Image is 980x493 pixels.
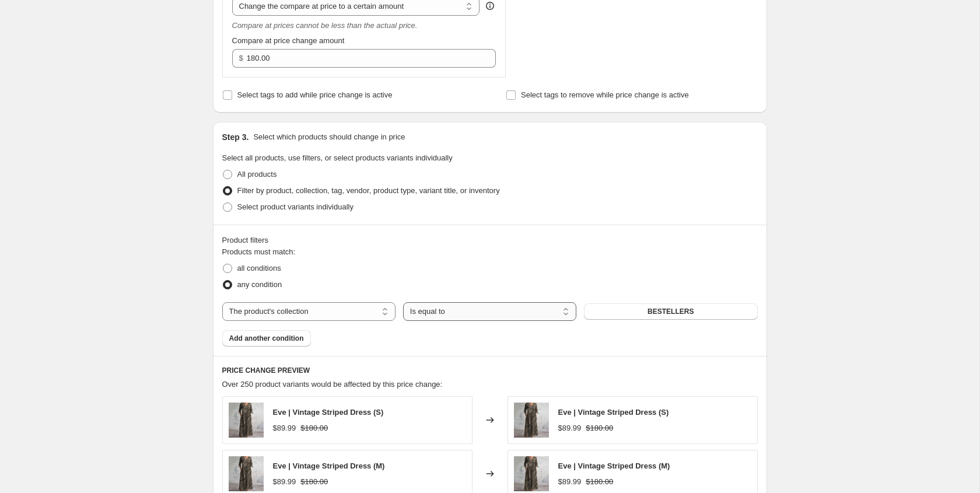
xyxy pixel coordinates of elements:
strike: $180.00 [300,476,328,488]
div: $89.99 [558,422,582,434]
span: Over 250 product variants would be affected by this price change: [222,380,443,389]
strike: $180.00 [586,476,613,488]
h6: PRICE CHANGE PREVIEW [222,366,758,375]
span: Select all products, use filters, or select products variants individually [222,153,453,162]
img: 9_aeac3afc-7e09-4272-8c6d-dab8a23fbfad_80x.jpg [514,456,549,491]
div: $89.99 [558,476,582,488]
span: Filter by product, collection, tag, vendor, product type, variant title, or inventory [237,186,500,195]
span: $ [239,54,243,62]
span: Select product variants individually [237,202,353,211]
span: any condition [237,280,282,289]
img: 9_aeac3afc-7e09-4272-8c6d-dab8a23fbfad_80x.jpg [514,403,549,438]
span: Eve | Vintage Striped Dress (M) [558,461,670,470]
strike: $180.00 [586,422,613,434]
span: Select tags to add while price change is active [237,90,393,99]
div: Product filters [222,235,758,246]
input: 80.00 [247,49,478,68]
img: 9_aeac3afc-7e09-4272-8c6d-dab8a23fbfad_80x.jpg [229,456,264,491]
div: $89.99 [273,422,296,434]
span: Eve | Vintage Striped Dress (M) [273,461,385,470]
span: all conditions [237,264,281,272]
span: BESTELLERS [647,307,694,316]
span: Select tags to remove while price change is active [521,90,689,99]
strike: $180.00 [300,422,328,434]
p: Select which products should change in price [253,131,405,143]
span: Products must match: [222,247,296,256]
img: 9_aeac3afc-7e09-4272-8c6d-dab8a23fbfad_80x.jpg [229,403,264,438]
span: All products [237,170,277,179]
span: Compare at price change amount [232,36,345,45]
span: Add another condition [229,334,304,343]
span: Eve | Vintage Striped Dress (S) [273,408,384,417]
div: $89.99 [273,476,296,488]
h2: Step 3. [222,131,249,143]
i: Compare at prices cannot be less than the actual price. [232,21,418,30]
button: Add another condition [222,330,311,347]
button: BESTELLERS [584,303,757,320]
span: Eve | Vintage Striped Dress (S) [558,408,669,417]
